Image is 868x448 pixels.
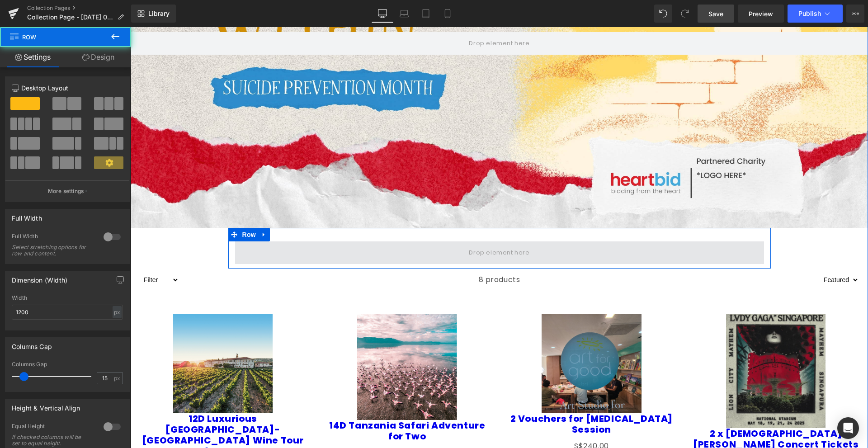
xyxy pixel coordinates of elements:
span: Library [148,9,170,18]
a: Mobile [437,5,458,23]
a: Laptop [393,5,415,23]
div: Equal Height [12,423,94,432]
img: 12D Luxurious Spain-Portugal Wine Tour for Two [42,287,142,387]
a: 12D Luxurious [GEOGRAPHIC_DATA]-[GEOGRAPHIC_DATA] Wine Tour for Two [9,386,175,429]
input: auto [12,305,123,320]
span: Save [708,9,723,19]
a: Design [66,47,131,67]
button: Redo [676,5,694,23]
button: More settings [5,180,129,202]
div: If checked columns will be set to equal height. [12,434,93,447]
div: Open Intercom Messenger [837,417,859,439]
div: Full Width [12,233,94,242]
button: More [846,5,864,23]
a: Expand / Collapse [127,201,139,214]
span: Collection Page - [DATE] 03:12:35 [27,14,114,21]
a: 2 Vouchers for [MEDICAL_DATA] Session [378,386,544,408]
a: Preview [738,5,784,23]
span: 8 products [348,241,390,264]
span: Row [9,27,99,47]
a: 2 x [DEMOGRAPHIC_DATA][PERSON_NAME] Concert Tickets (CAT 10) - [DATE] #1 [562,401,728,434]
div: Columns Gap [12,338,52,350]
div: Height & Vertical Align [12,399,80,412]
span: Publish [798,10,821,17]
span: px [114,375,122,381]
div: Select stretching options for row and content. [12,244,93,257]
div: Width [12,295,123,301]
a: Collection Pages [27,5,131,12]
a: Tablet [415,5,437,23]
a: New Library [131,5,176,23]
p: More settings [48,187,84,195]
img: 2 Vouchers for Art Therapy Session [411,287,511,387]
div: Dimension (Width) [12,271,67,284]
button: Undo [654,5,672,23]
div: Full Width [12,209,42,222]
a: Desktop [372,5,393,23]
button: Publish [788,5,843,23]
div: px [113,306,122,318]
p: Desktop Layout [12,83,123,93]
span: S$4,500.00 [256,419,297,432]
span: S$240.00 [443,413,478,426]
a: 14D Tanzania Safari Adventure for Two [193,393,360,415]
span: Row [109,201,127,214]
img: 14D Tanzania Safari Adventure for Two [226,287,326,393]
span: Preview [749,9,773,19]
img: 2 x Lady Gaga Concert Tickets (CAT 10) - 24 May 2025 #1 [595,287,695,401]
div: Columns Gap [12,361,123,368]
